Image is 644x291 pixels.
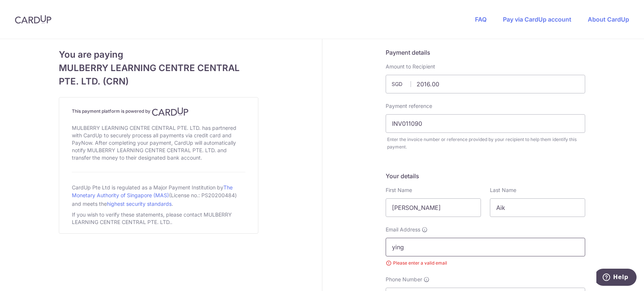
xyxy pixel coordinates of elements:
[386,75,585,93] input: Payment amount
[15,15,51,24] img: CardUp
[386,276,422,283] span: Phone Number
[59,61,258,88] span: MULBERRY LEARNING CENTRE CENTRAL PTE. LTD. (CRN)
[72,181,245,210] div: CardUp Pte Ltd is regulated as a Major Payment Institution by (License no.: PS20200484) and meets...
[386,259,585,267] small: Please enter a valid email
[596,269,637,287] iframe: Opens a widget where you can find more information
[475,16,487,23] a: FAQ
[490,186,516,194] label: Last Name
[387,136,585,151] div: Enter the invoice number or reference provided by your recipient to help them identify this payment.
[386,198,481,217] input: First name
[386,226,420,233] span: Email Address
[392,80,411,88] span: SGD
[72,107,245,116] h4: This payment platform is powered by
[107,201,172,207] a: highest security standards
[503,16,571,23] a: Pay via CardUp account
[72,210,245,227] div: If you wish to verify these statements, please contact MULBERRY LEARNING CENTRE CENTRAL PTE. LTD..
[386,48,585,57] h5: Payment details
[72,123,245,163] div: MULBERRY LEARNING CENTRE CENTRAL PTE. LTD. has partnered with CardUp to securely process all paym...
[588,16,629,23] a: About CardUp
[386,238,585,256] input: Email address
[59,48,258,61] span: You are paying
[386,186,412,194] label: First Name
[386,172,585,180] h5: Your details
[490,198,585,217] input: Last name
[152,107,188,116] img: CardUp
[386,63,435,70] label: Amount to Recipient
[386,102,432,110] label: Payment reference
